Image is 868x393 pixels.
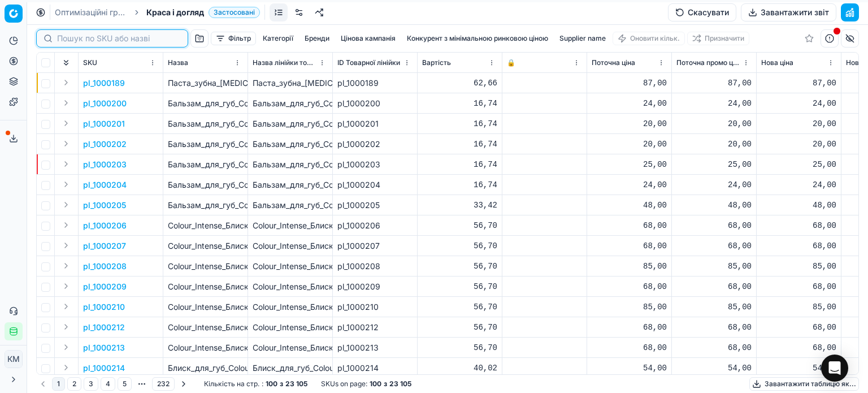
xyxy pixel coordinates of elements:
[402,32,553,45] button: Конкурент з мінімальною ринковою ціною
[83,281,127,292] button: pl_1000209
[336,32,400,45] button: Цінова кампанія
[59,320,73,334] button: Expand
[168,118,243,129] p: Бальзам_для_губ_Colour_Intense_Balamce_5_г_(04_чорниця)
[337,98,413,109] div: pl_1000200
[168,342,243,353] p: Colour_Intense_Блиск_для_губ__Jelly_Gloss_глянець_відтінок_11_(голографік)_6_мл_
[676,98,752,109] div: 24,00
[337,281,413,292] div: pl_1000209
[59,116,73,130] button: Expand
[118,377,132,391] button: 5
[592,281,667,292] div: 68,00
[676,240,752,252] div: 68,00
[168,281,243,292] p: Colour_Intense_Блиск_для_губ__Jelly_Gloss__глянець_відтінок_04_(шимер_рум'янець)_6_мл
[555,32,610,45] button: Supplier name
[204,379,307,388] div: :
[253,118,328,129] div: Бальзам_для_губ_Colour_Intense_Balamce_5_г_(04_чорниця)
[59,96,73,110] button: Expand
[592,118,667,129] div: 20,00
[761,200,836,211] div: 48,00
[253,159,328,170] div: Бальзам_для_губ_Colour_Intense_Balamce_5_г_(02_ківі)
[761,139,836,150] div: 20,00
[422,220,497,231] div: 56,70
[253,58,316,67] span: Назва лінійки товарів
[168,200,243,211] p: Бальзам_для_губ_Colour_Intense_SOS_complex_5_г
[761,322,836,333] div: 68,00
[83,240,126,252] button: pl_1000207
[168,139,243,150] p: Бальзам_для_губ_Colour_Intense_Balamce_5_г_(03_цитрус)
[676,322,752,333] div: 68,00
[168,362,243,374] p: Блиск_для_губ_Colour_Intense_Pop_Neon_[MEDICAL_DATA]_10_мл_(05_ягода)
[168,240,243,252] p: Colour_Intense_Блиск_для_губ__Jelly_Gloss_глянець_відтінок_08_(шимер_морозний)_6_мл
[59,76,73,89] button: Expand
[761,362,836,374] div: 54,00
[676,342,752,353] div: 68,00
[592,342,667,353] div: 68,00
[83,139,127,150] p: pl_1000202
[422,240,497,252] div: 56,70
[253,200,328,211] div: Бальзам_для_губ_Colour_Intense_SOS_complex_5_г
[83,118,125,129] button: pl_1000201
[422,261,497,272] div: 56,70
[676,118,752,129] div: 20,00
[168,58,188,67] span: Назва
[749,377,859,391] button: Завантажити таблицю як...
[83,301,125,313] p: pl_1000210
[83,362,125,374] button: pl_1000214
[422,58,451,67] span: Вартість
[253,220,328,231] div: Colour_Intense_Блиск_для_губ__Jelly_Gloss_відтінок_09_глянець_пісок_6_мл
[676,77,752,89] div: 87,00
[204,379,259,388] span: Кількість на стр.
[422,281,497,292] div: 56,70
[67,377,81,391] button: 2
[592,261,667,272] div: 85,00
[280,379,283,388] strong: з
[507,58,515,67] span: 🔒
[422,322,497,333] div: 56,70
[59,178,73,191] button: Expand
[83,179,127,191] button: pl_1000204
[422,118,497,129] div: 16,74
[370,379,381,388] strong: 100
[592,77,667,89] div: 87,00
[57,33,181,44] input: Пошук по SKU або назві
[253,98,328,109] div: Бальзам_для_губ_Colour_Intense_Balamce_5_г_(05_манго)
[59,279,73,293] button: Expand
[253,77,328,89] div: Паста_зубна_[MEDICAL_DATA]_Triple_protection_Fresh&Minty_100_мл
[337,159,413,170] div: pl_1000203
[676,261,752,272] div: 85,00
[761,159,836,170] div: 25,00
[337,342,413,353] div: pl_1000213
[83,220,127,231] button: pl_1000206
[676,200,752,211] div: 48,00
[83,342,125,353] p: pl_1000213
[168,261,243,272] p: Colour_Intense_Блиск_для_губ__Jelly_Gloss_глянець_відтінок_06_(шимер_рожевий)_6_мл
[337,58,400,67] span: ID Товарної лінійки
[209,7,260,18] span: Застосовані
[83,98,127,109] button: pl_1000200
[211,32,256,45] button: Фільтр
[168,98,243,109] p: Бальзам_для_губ_Colour_Intense_Balamce_5_г_(05_манго)
[83,261,127,272] button: pl_1000208
[36,376,190,392] nav: pagination
[676,58,740,67] span: Поточна промо ціна
[321,379,367,388] span: SKUs on page :
[5,351,22,368] span: КM
[422,342,497,353] div: 56,70
[59,300,73,313] button: Expand
[592,98,667,109] div: 24,00
[83,77,125,89] button: pl_1000189
[761,58,793,67] span: Нова ціна
[676,301,752,313] div: 85,00
[59,157,73,171] button: Expand
[422,159,497,170] div: 16,74
[687,32,749,45] button: Призначити
[676,179,752,191] div: 24,00
[168,179,243,191] p: Бальзам_для_губ_Colour_Intense_Balamce_5_г_(01_ваніль)
[59,56,73,70] button: Expand all
[592,179,667,191] div: 24,00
